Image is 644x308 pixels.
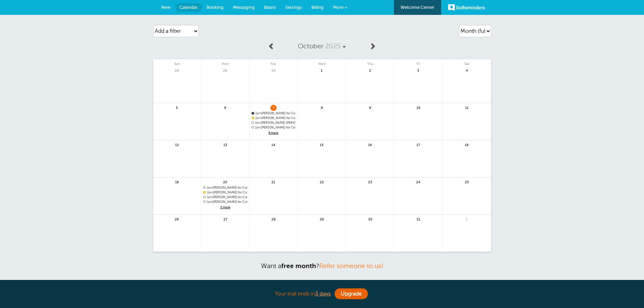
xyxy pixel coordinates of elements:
[319,216,325,221] span: 29
[153,262,491,270] p: Want a ?
[464,142,470,147] span: 18
[207,195,213,199] span: 2am
[175,3,202,12] a: Calendar
[315,291,331,297] a: 3 days
[270,68,277,73] span: 30
[174,179,180,184] span: 19
[255,112,261,115] span: 2am
[153,287,491,301] div: Your trial ends in .
[203,195,247,199] a: 2am[PERSON_NAME] for Cut Culture: The Shag with [PERSON_NAME] @Wonderful Life Academy (Davroe Cou...
[333,5,343,10] span: More
[464,216,470,221] span: 1
[252,130,295,136] a: 8 more
[367,179,373,184] span: 23
[319,105,325,110] span: 8
[367,68,373,73] span: 2
[264,5,276,10] span: Blasts
[174,142,180,147] span: 12
[207,186,213,189] span: 2am
[252,116,295,120] span: Severin Hubert for Coily Masterclass with Alex Walker @Wonderful Life Academy (Davroe Courses)
[285,5,302,10] span: Settings
[415,68,421,73] span: 3
[161,5,171,10] span: New
[180,5,198,10] span: Calendar
[203,195,247,199] span: Khalia Dale for Cut Culture: The Shag with Vanessa Koeb @Wonderful Life Academy (Davroe Courses)
[464,105,470,110] span: 11
[346,59,394,66] span: Thu
[319,179,325,184] span: 22
[203,186,247,190] span: Kate Uren for Cut Culture: The Shag with Vanessa Koeb @Wonderful Life Academy (Davroe Courses)
[415,142,421,147] span: 17
[270,179,277,184] span: 21
[255,126,261,129] span: 2am
[203,205,247,210] a: 2 more
[203,191,247,194] a: 2am[PERSON_NAME] for Cut Culture: The Shag with [PERSON_NAME] @Wonderful Life Academy (Davroe Cou...
[252,121,295,125] a: 2am[PERSON_NAME] [PERSON_NAME] for Coily Masterclass with [PERSON_NAME] @Wonderful Life Academy (...
[203,200,247,204] span: Abbie Roseveare for Cut Culture: The Shag with Vanessa Koeb @Wonderful Life Academy (Davroe Courses)
[207,200,213,204] span: 2am
[319,142,325,147] span: 15
[255,121,261,124] span: 2am
[174,68,180,73] span: 28
[203,191,247,194] span: Sophie Whitelock for Cut Culture: The Shag with Vanessa Koeb @Wonderful Life Academy (Davroe Cour...
[443,59,491,66] span: Sat
[153,59,201,66] span: Sun
[252,112,295,115] span: Adam Malone for Coily Masterclass with Alex Walker @Wonderful Life Academy (Davroe Courses)
[298,59,346,66] span: Wed
[222,179,228,184] span: 20
[252,116,295,120] a: 2am[PERSON_NAME] for Coily Masterclass with [PERSON_NAME] @Wonderful Life Academy (Davroe Courses)
[464,68,470,73] span: 4
[233,5,255,10] span: Messaging
[281,262,316,269] strong: free month
[207,5,223,10] span: Booking
[174,105,180,110] span: 5
[174,216,180,221] span: 26
[335,288,368,299] a: Upgrade
[415,216,421,221] span: 31
[222,105,228,110] span: 6
[270,142,277,147] span: 14
[203,191,205,193] span: Confirmed. Changing the appointment date will unconfirm the appointment.
[270,105,277,110] span: 7
[367,216,373,221] span: 30
[252,112,295,115] a: 2am[PERSON_NAME] for Coily Masterclass with [PERSON_NAME] @Wonderful Life Academy (Davroe Courses)
[415,179,421,184] span: 24
[464,179,470,184] span: 25
[311,5,324,10] span: Billing
[222,142,228,147] span: 13
[298,42,324,50] span: October
[252,112,254,114] span: Cancelled. Changing the appointment date will uncancel the appointment.
[203,186,247,190] a: 2am[PERSON_NAME] for Cut Culture: The Shag with [PERSON_NAME] @Wonderful Life Academy (Davroe Cou...
[319,68,325,73] span: 1
[278,39,365,54] a: October 2025
[252,116,254,119] span: Confirmed. Changing the appointment date will unconfirm the appointment.
[201,59,249,66] span: Mon
[367,142,373,147] span: 16
[203,200,247,204] a: 2am[PERSON_NAME] for Cut Culture: The Shag with [PERSON_NAME] @Wonderful Life Academy (Davroe Cou...
[270,216,277,221] span: 28
[415,105,421,110] span: 10
[325,42,341,50] span: 2025
[222,68,228,73] span: 29
[255,116,261,120] span: 2am
[319,262,383,269] a: Refer someone to us!
[207,191,213,194] span: 2am
[252,126,295,129] a: 2am[PERSON_NAME] for Coily Masterclass with [PERSON_NAME] @Wonderful Life Academy (Davroe Courses)
[252,121,295,125] span: Olivia Grace Owen for Coily Masterclass with Alex Walker @Wonderful Life Academy (Davroe Courses)
[222,216,228,221] span: 27
[367,105,373,110] span: 9
[249,59,297,66] span: Tue
[394,59,442,66] span: Fri
[252,126,295,129] span: Annie Barrett for Coily Masterclass with Alex Walker @Wonderful Life Academy (Davroe Courses)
